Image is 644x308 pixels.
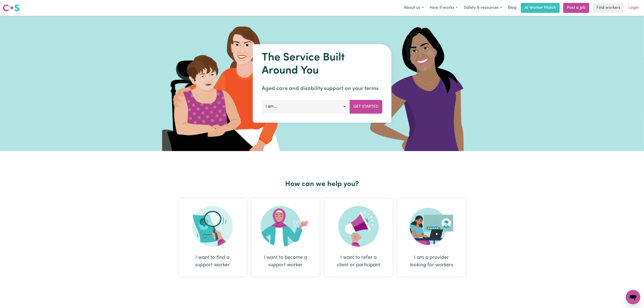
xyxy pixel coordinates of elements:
[593,3,624,13] a: Find workers
[521,3,560,13] a: AI Worker Match
[3,3,19,13] a: Careseekers logo
[563,3,589,13] a: Post a job
[401,3,427,13] button: About us
[3,4,19,12] img: Careseekers logo
[410,206,454,247] img: Provider
[263,254,309,269] div: I want to become a support worker
[325,199,392,276] div: I want to refer a client or participant
[398,199,465,276] div: I am a provider looking for workers
[192,206,233,247] img: Search
[262,100,350,113] button: I am...
[190,254,236,269] div: I want to find a support worker
[505,3,519,13] a: Blog
[626,290,640,304] iframe: Button to launch messaging window, conversation in progress
[409,254,455,269] div: I am a provider looking for workers
[626,3,641,13] a: Login
[427,3,461,13] button: How it works
[261,206,311,247] img: Become Worker
[252,199,319,276] div: I want to become a support worker
[176,180,468,188] h2: How can we help you?
[336,254,382,269] div: I want to refer a client or participant
[338,206,379,247] img: Refer
[262,85,382,93] p: Aged care and disability support on your terms
[179,199,246,276] div: I want to find a support worker
[461,3,505,13] button: Safety & resources
[262,51,382,77] h1: The Service Built Around You
[350,100,382,113] button: Get Started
